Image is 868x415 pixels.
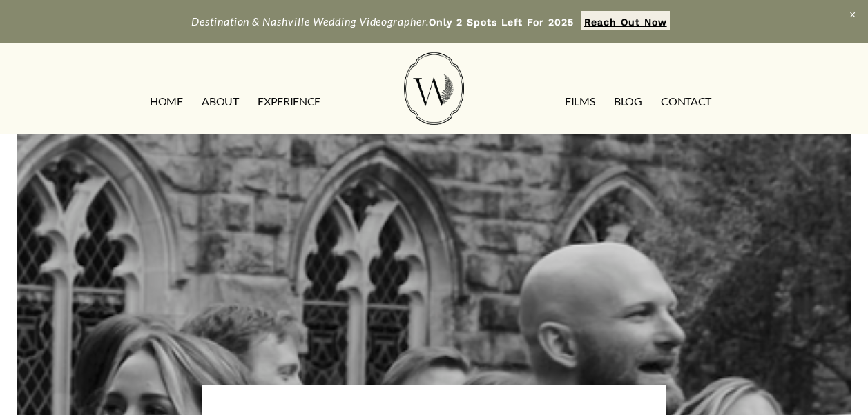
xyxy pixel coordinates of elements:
a: Reach Out Now [581,11,670,30]
a: EXPERIENCE [258,90,320,112]
a: FILMS [565,90,595,112]
a: ABOUT [202,90,238,112]
img: Wild Fern Weddings [404,52,463,125]
a: Blog [614,90,642,112]
a: CONTACT [661,90,711,112]
strong: Reach Out Now [584,17,667,28]
a: HOME [150,90,183,112]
